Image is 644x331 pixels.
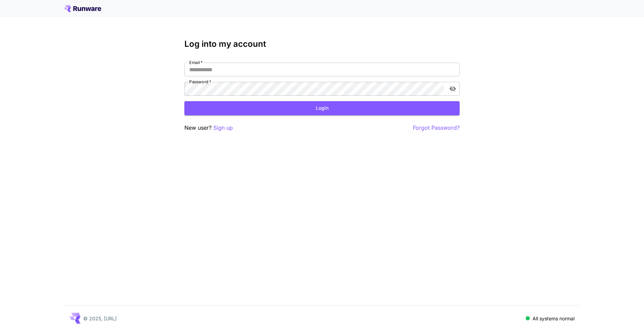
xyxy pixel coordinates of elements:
[184,124,233,132] p: New user?
[189,60,203,65] label: Email
[533,315,575,322] p: All systems normal
[213,124,233,132] button: Sign up
[447,83,459,95] button: toggle password visibility
[413,124,460,132] button: Forgot Password?
[184,39,460,49] h3: Log into my account
[83,315,117,322] p: © 2025, [URL]
[184,101,460,115] button: Login
[189,79,211,85] label: Password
